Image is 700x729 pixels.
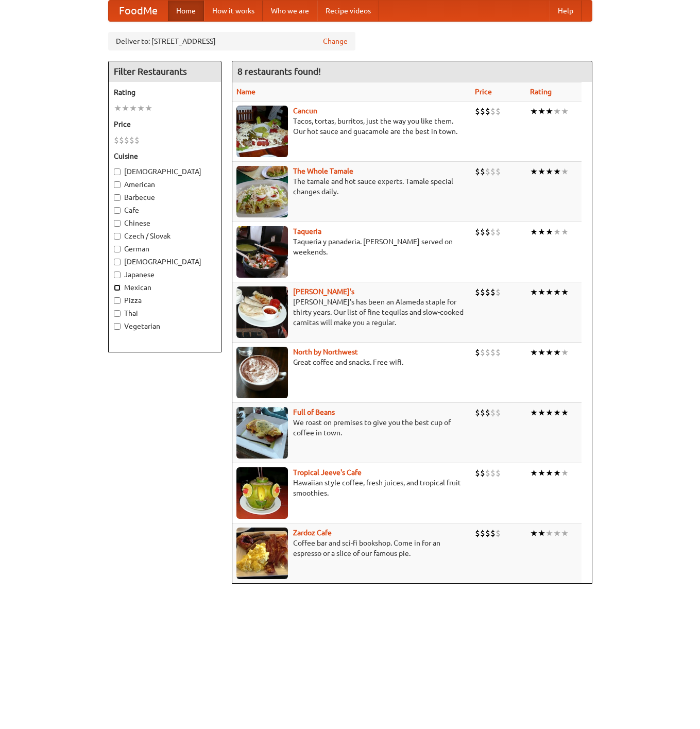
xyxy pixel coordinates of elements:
[475,407,480,418] li: $
[485,407,490,418] li: $
[538,286,545,298] li: ★
[490,467,496,479] li: $
[114,192,216,202] label: Barbecue
[114,134,119,146] li: $
[561,106,569,117] li: ★
[490,106,496,117] li: $
[114,207,121,214] input: Cafe
[485,226,490,238] li: $
[530,106,538,117] li: ★
[545,166,553,177] li: ★
[485,467,490,479] li: $
[293,348,358,356] a: North by Northwest
[293,167,353,175] b: The Whole Tamale
[109,1,168,21] a: FoodMe
[530,347,538,358] li: ★
[561,347,569,358] li: ★
[538,226,545,238] li: ★
[114,295,216,306] label: Pizza
[553,166,561,177] li: ★
[485,166,490,177] li: $
[293,468,362,477] a: Tropical Jeeve's Cafe
[561,528,569,539] li: ★
[561,166,569,177] li: ★
[485,347,490,358] li: $
[293,107,317,115] b: Cancun
[129,134,134,146] li: $
[293,408,335,416] a: Full of Beans
[236,347,288,398] img: north.jpg
[114,323,121,330] input: Vegetarian
[114,282,216,293] label: Mexican
[114,179,216,190] label: American
[490,226,496,238] li: $
[236,417,467,438] p: We roast on premises to give you the best cup of coffee in town.
[236,166,288,217] img: wholetamale.jpg
[114,284,121,291] input: Mexican
[553,467,561,479] li: ★
[475,226,480,238] li: $
[109,61,221,82] h4: Filter Restaurants
[538,166,545,177] li: ★
[480,226,485,238] li: $
[530,528,538,539] li: ★
[545,347,553,358] li: ★
[561,467,569,479] li: ★
[168,1,204,21] a: Home
[129,103,137,114] li: ★
[236,106,288,157] img: cancun.jpg
[545,226,553,238] li: ★
[496,467,501,479] li: $
[485,286,490,298] li: $
[323,36,348,46] a: Change
[114,244,216,254] label: German
[475,347,480,358] li: $
[496,528,501,539] li: $
[236,176,467,197] p: The tamale and hot sauce experts. Tamale special changes daily.
[114,220,121,227] input: Chinese
[114,166,216,177] label: [DEMOGRAPHIC_DATA]
[237,66,321,76] ng-pluralize: 8 restaurants found!
[545,467,553,479] li: ★
[475,528,480,539] li: $
[545,407,553,418] li: ★
[561,286,569,298] li: ★
[496,106,501,117] li: $
[480,286,485,298] li: $
[545,286,553,298] li: ★
[114,272,121,278] input: Japanese
[538,106,545,117] li: ★
[114,310,121,317] input: Thai
[236,467,288,519] img: jeeves.jpg
[553,106,561,117] li: ★
[114,168,121,175] input: [DEMOGRAPHIC_DATA]
[114,259,121,265] input: [DEMOGRAPHIC_DATA]
[530,88,552,96] a: Rating
[114,233,121,240] input: Czech / Slovak
[293,529,332,537] a: Zardoz Cafe
[114,87,216,97] h5: Rating
[530,407,538,418] li: ★
[538,467,545,479] li: ★
[114,151,216,161] h5: Cuisine
[490,166,496,177] li: $
[137,103,145,114] li: ★
[236,357,467,367] p: Great coffee and snacks. Free wifi.
[119,134,124,146] li: $
[236,478,467,498] p: Hawaiian style coffee, fresh juices, and tropical fruit smoothies.
[204,1,263,21] a: How it works
[475,467,480,479] li: $
[490,347,496,358] li: $
[317,1,379,21] a: Recipe videos
[553,528,561,539] li: ★
[475,88,492,96] a: Price
[108,32,355,50] div: Deliver to: [STREET_ADDRESS]
[490,528,496,539] li: $
[236,286,288,338] img: pedros.jpg
[480,528,485,539] li: $
[293,287,354,296] a: [PERSON_NAME]'s
[530,226,538,238] li: ★
[122,103,129,114] li: ★
[480,166,485,177] li: $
